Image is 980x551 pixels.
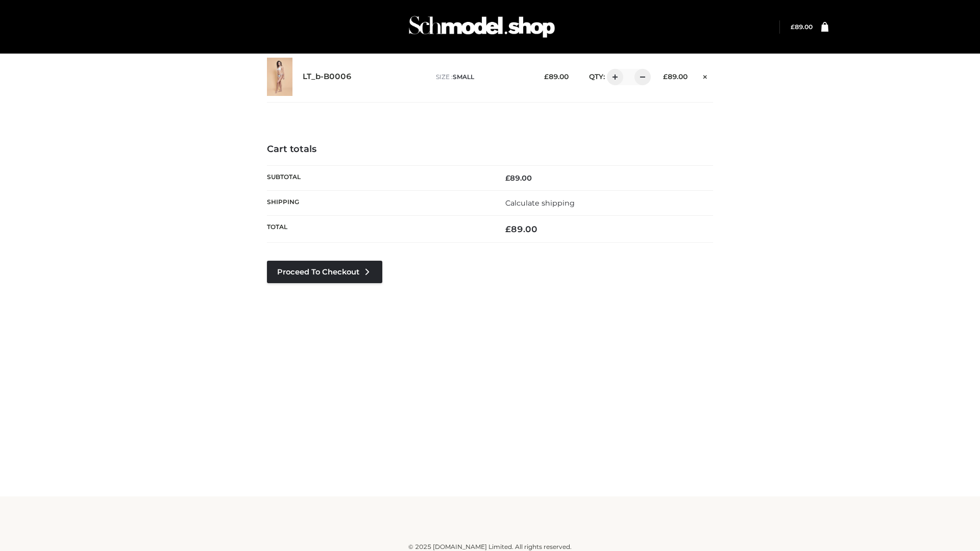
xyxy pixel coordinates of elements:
a: LT_b-B0006 [303,72,352,82]
th: Subtotal [267,165,490,190]
a: £89.00 [791,23,813,31]
span: SMALL [453,73,474,81]
h4: Cart totals [267,144,713,155]
p: size : [436,72,528,82]
span: £ [791,23,795,31]
span: £ [505,224,511,234]
bdi: 89.00 [791,23,813,31]
bdi: 89.00 [505,224,537,234]
a: Proceed to Checkout [267,261,382,283]
a: Remove this item [698,69,713,82]
th: Shipping [267,190,490,215]
bdi: 89.00 [544,72,569,81]
img: Schmodel Admin 964 [405,7,558,47]
span: £ [505,173,510,183]
div: QTY: [579,69,647,85]
span: £ [663,72,668,81]
th: Total [267,216,490,243]
a: Calculate shipping [505,198,575,208]
bdi: 89.00 [663,72,688,81]
bdi: 89.00 [505,173,532,183]
span: £ [544,72,549,81]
